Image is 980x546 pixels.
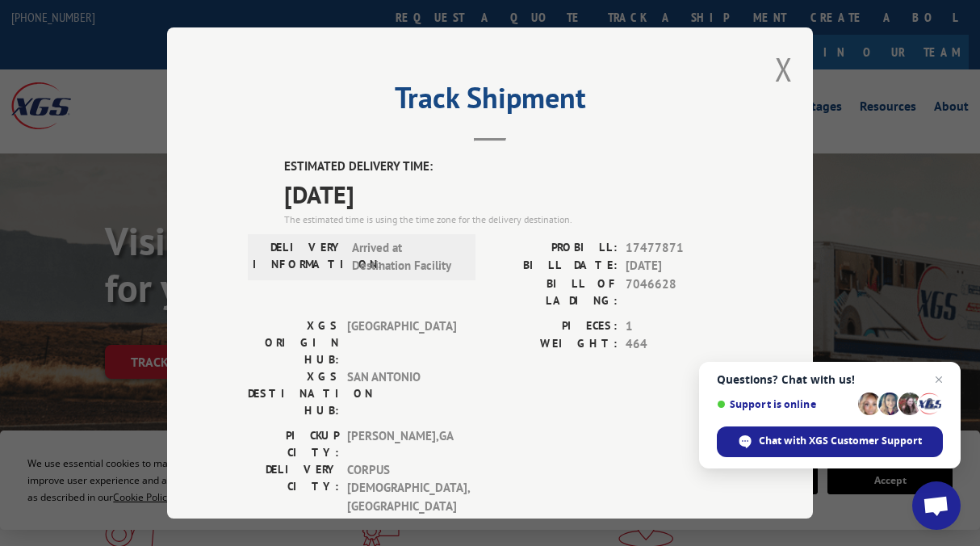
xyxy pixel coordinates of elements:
[490,275,618,309] label: BILL OF LADING:
[717,426,943,457] div: Chat with XGS Customer Support
[717,373,943,386] span: Questions? Chat with us!
[490,317,618,335] label: PIECES:
[347,367,456,418] span: SAN ANTONIO
[912,481,961,530] div: Open chat
[626,335,732,354] span: 464
[284,212,732,226] div: The estimated time is using the time zone for the delivery destination.
[284,157,732,176] label: ESTIMATED DELIVERY TIME:
[347,426,456,460] span: [PERSON_NAME] , GA
[248,426,339,460] label: PICKUP CITY:
[626,275,732,309] span: 7046628
[248,367,339,418] label: XGS DESTINATION HUB:
[248,317,339,367] label: XGS ORIGIN HUB:
[352,238,461,275] span: Arrived at Destination Facility
[490,238,618,257] label: PROBILL:
[347,317,456,367] span: [GEOGRAPHIC_DATA]
[284,175,732,212] span: [DATE]
[759,434,922,448] span: Chat with XGS Customer Support
[347,460,456,515] span: CORPUS [DEMOGRAPHIC_DATA] , [GEOGRAPHIC_DATA]
[775,48,793,90] button: Close modal
[490,257,618,275] label: BILL DATE:
[626,317,732,335] span: 1
[626,238,732,257] span: 17477871
[717,398,852,410] span: Support is online
[248,86,732,117] h2: Track Shipment
[253,238,344,275] label: DELIVERY INFORMATION:
[490,335,618,354] label: WEIGHT:
[626,257,732,275] span: [DATE]
[929,370,949,389] span: Close chat
[248,460,339,515] label: DELIVERY CITY:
